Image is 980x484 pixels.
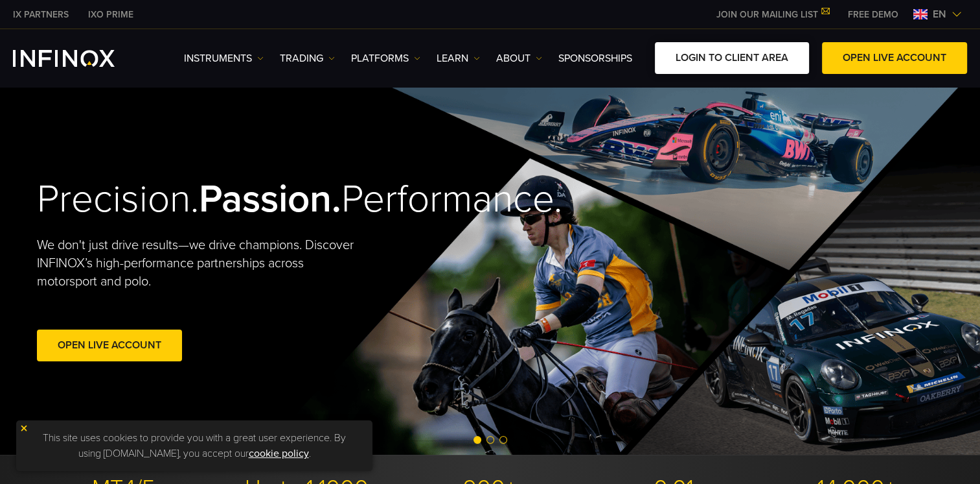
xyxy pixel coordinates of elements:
a: SPONSORSHIPS [558,51,632,66]
a: TRADING [280,51,335,66]
a: LOGIN TO CLIENT AREA [655,42,809,74]
a: INFINOX [78,8,143,21]
p: We don't just drive results—we drive champions. Discover INFINOX’s high-performance partnerships ... [37,236,363,291]
h2: Precision. Performance. [37,176,445,223]
span: Go to slide 3 [499,436,507,444]
img: yellow close icon [19,424,28,433]
a: INFINOX MENU [838,8,908,21]
a: ABOUT [496,51,542,66]
span: en [928,6,952,22]
strong: Passion. [199,176,341,223]
span: Go to slide 1 [473,436,481,444]
a: Learn [437,51,480,66]
a: INFINOX Logo [13,50,145,67]
p: This site uses cookies to provide you with a great user experience. By using [DOMAIN_NAME], you a... [23,427,366,465]
a: Open Live Account [37,330,182,361]
a: OPEN LIVE ACCOUNT [822,42,967,74]
span: Go to slide 2 [486,436,494,444]
a: INFINOX [3,8,78,21]
a: Instruments [184,51,264,66]
a: JOIN OUR MAILING LIST [707,9,838,20]
a: PLATFORMS [351,51,420,66]
a: cookie policy [249,447,309,460]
